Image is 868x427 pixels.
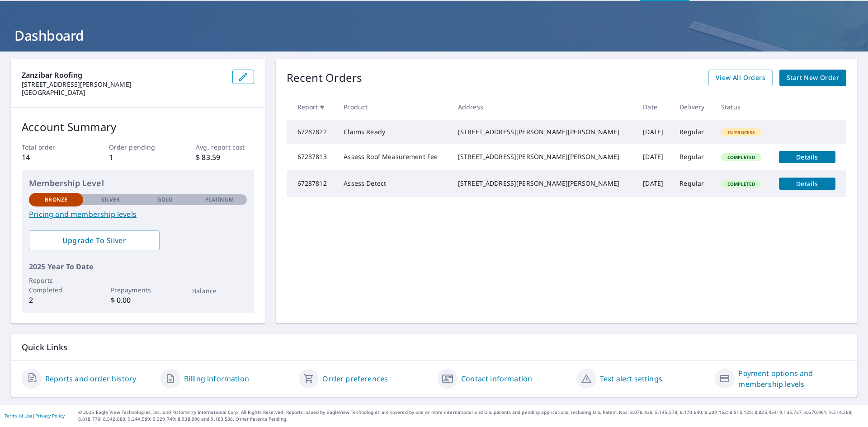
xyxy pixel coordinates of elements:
p: Bronze [45,196,67,204]
span: Completed [722,181,760,187]
p: Account Summary [22,119,254,135]
th: Report # [287,94,337,120]
div: [STREET_ADDRESS][PERSON_NAME][PERSON_NAME] [458,152,629,161]
a: Privacy Policy [35,413,65,419]
th: Delivery [672,94,714,120]
td: Regular [672,120,714,144]
a: Reports and order history [45,373,136,384]
p: 14 [22,152,80,163]
h1: Dashboard [11,26,857,45]
p: Total order [22,142,80,152]
p: $ 83.59 [196,152,254,163]
span: Start New Order [787,72,839,84]
td: Regular [672,144,714,170]
p: $ 0.00 [111,295,165,305]
div: [STREET_ADDRESS][PERSON_NAME][PERSON_NAME] [458,127,629,136]
button: detailsBtn-67287813 [779,151,835,163]
span: Details [784,153,830,161]
p: 1 [109,152,167,163]
span: Completed [722,154,760,160]
td: 67287822 [287,120,337,144]
p: Quick Links [22,342,846,353]
span: View All Orders [716,72,765,84]
button: detailsBtn-67287812 [779,178,835,190]
p: 2025 Year To Date [29,261,247,272]
a: Start New Order [779,70,846,86]
span: In Process [722,129,761,136]
th: Status [714,94,772,120]
a: Text alert settings [600,373,662,384]
td: Assess Detect [336,170,451,197]
td: [DATE] [636,120,672,144]
p: | [5,413,65,418]
td: Regular [672,170,714,197]
p: [GEOGRAPHIC_DATA] [22,89,225,97]
p: Balance [192,286,246,296]
p: Avg. report cost [196,142,254,152]
p: Platinum [205,196,234,204]
a: View All Orders [708,70,773,86]
p: Zanzibar Roofing [22,70,225,80]
a: Pricing and membership levels [29,209,247,220]
a: Order preferences [322,373,388,384]
a: Terms of Use [5,413,33,419]
th: Product [336,94,451,120]
th: Address [451,94,636,120]
th: Date [636,94,672,120]
td: Claims Ready [336,120,451,144]
td: [DATE] [636,170,672,197]
p: 2 [29,295,83,305]
a: Upgrade To Silver [29,230,160,250]
span: Details [784,179,830,188]
span: Upgrade To Silver [36,235,152,245]
td: 67287813 [287,144,337,170]
td: [DATE] [636,144,672,170]
p: [STREET_ADDRESS][PERSON_NAME] [22,80,225,89]
a: Billing information [184,373,249,384]
p: Recent Orders [287,70,363,86]
td: 67287812 [287,170,337,197]
p: Prepayments [111,285,165,295]
p: Silver [101,196,120,204]
p: Reports Completed [29,276,83,295]
p: Gold [157,196,173,204]
a: Contact information [461,373,532,384]
p: Order pending [109,142,167,152]
a: Payment options and membership levels [738,368,846,389]
td: Assess Roof Measurement Fee [336,144,451,170]
div: [STREET_ADDRESS][PERSON_NAME][PERSON_NAME] [458,179,629,188]
p: Membership Level [29,177,247,189]
p: © 2025 Eagle View Technologies, Inc. and Pictometry International Corp. All Rights Reserved. Repo... [78,409,863,422]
